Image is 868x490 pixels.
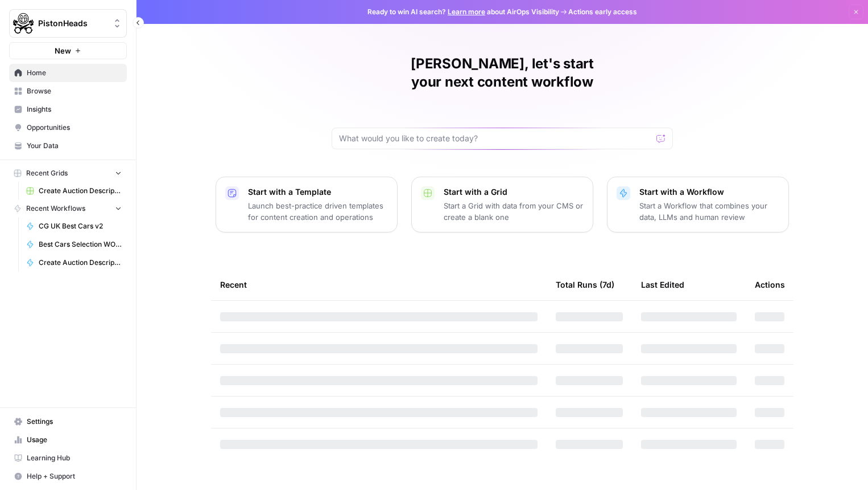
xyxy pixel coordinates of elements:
span: Browse [27,86,122,96]
span: Home [27,68,122,78]
a: Insights [9,100,127,119]
a: Best Cars Selection WORKING [21,235,127,254]
a: CG UK Best Cars v2 [21,217,127,235]
a: Learn more [448,7,485,16]
button: Start with a GridStart a Grid with data from your CMS or create a blank one [411,177,593,232]
p: Start a Workflow that combines your data, LLMs and human review [639,200,779,223]
a: Learning Hub [9,449,127,467]
span: Ready to win AI search? about AirOps Visibility [367,7,559,17]
p: Launch best-practice driven templates for content creation and operations [248,200,388,223]
button: Recent Workflows [9,200,127,217]
p: Start with a Workflow [639,186,779,198]
input: What would you like to create today? [339,133,652,144]
button: Start with a WorkflowStart a Workflow that combines your data, LLMs and human review [607,177,789,232]
button: Help + Support [9,467,127,485]
span: Usage [27,435,122,445]
a: Create Auction Description Page [21,254,127,272]
span: CG UK Best Cars v2 [39,221,122,231]
span: PistonHeads [38,18,107,29]
a: Browse [9,82,127,100]
button: Recent Grids [9,165,127,182]
span: Learning Hub [27,453,122,463]
button: Workspace: PistonHeads [9,9,127,38]
a: Usage [9,431,127,449]
a: Opportunities [9,119,127,137]
p: Start with a Grid [444,186,584,198]
span: Settings [27,416,122,427]
a: Your Data [9,137,127,155]
span: Opportunities [27,122,122,133]
span: Insights [27,104,122,115]
div: Actions [755,269,785,300]
span: Recent Workflows [26,203,85,214]
span: Recent Grids [26,168,68,178]
div: Recent [220,269,538,300]
a: Create Auction Descriptions [21,182,127,200]
span: Create Auction Description Page [39,258,122,268]
a: Settings [9,413,127,431]
span: New [55,45,71,56]
span: Your Data [27,141,122,151]
img: PistonHeads Logo [13,13,34,34]
div: Last Edited [641,269,684,300]
p: Start with a Template [248,186,388,198]
a: Home [9,64,127,82]
button: New [9,42,127,59]
button: Start with a TemplateLaunch best-practice driven templates for content creation and operations [216,177,398,232]
p: Start a Grid with data from your CMS or create a blank one [444,200,584,223]
span: Actions early access [568,7,637,17]
span: Help + Support [27,471,122,481]
div: Total Runs (7d) [556,269,614,300]
span: Create Auction Descriptions [39,186,122,196]
span: Best Cars Selection WORKING [39,239,122,250]
h1: [PERSON_NAME], let's start your next content workflow [332,55,673,91]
